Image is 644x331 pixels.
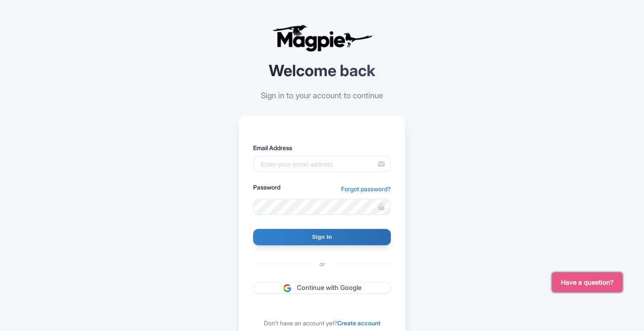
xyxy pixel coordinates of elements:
label: Email Address [253,143,391,152]
a: Create account [337,319,381,327]
p: Sign in to your account to continue [239,90,405,101]
img: logo-ab69f6fb50320c5b225c76a69d11143b.png [270,24,374,52]
a: Continue with Google [253,282,391,294]
div: Don't have an account yet? [253,318,391,328]
span: or [312,259,332,268]
span: Have a question? [561,277,614,288]
input: Enter your email address [253,156,391,172]
label: Password [253,183,280,192]
button: Have a question? [552,273,622,292]
input: Sign In [253,229,391,245]
a: Forgot password? [341,184,391,193]
h2: Welcome back [239,62,405,80]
